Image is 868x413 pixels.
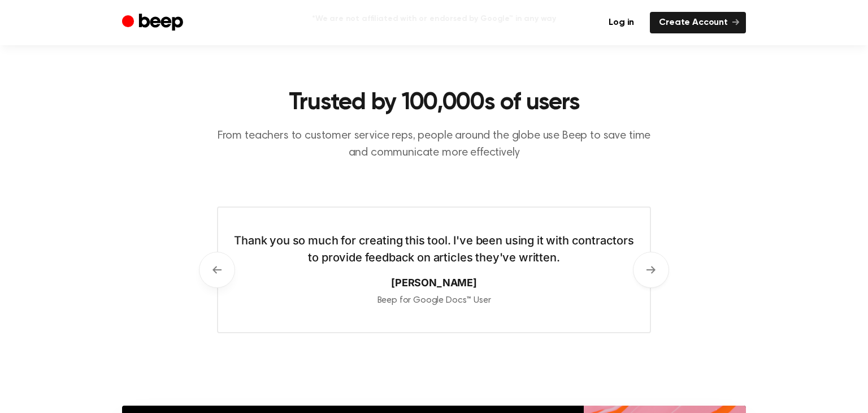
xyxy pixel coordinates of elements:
a: Log in [600,12,643,33]
p: From teachers to customer service reps, people around the globe use Beep to save time and communi... [217,127,651,161]
a: Create Account [650,12,746,33]
blockquote: Thank you so much for creating this tool. I've been using it with contractors to provide feedback... [229,232,639,266]
span: Beep for Google Docs™ User [377,296,491,305]
h2: Trusted by 100,000s of users [217,88,651,118]
a: Beep [122,12,186,34]
cite: [PERSON_NAME] [229,275,639,290]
